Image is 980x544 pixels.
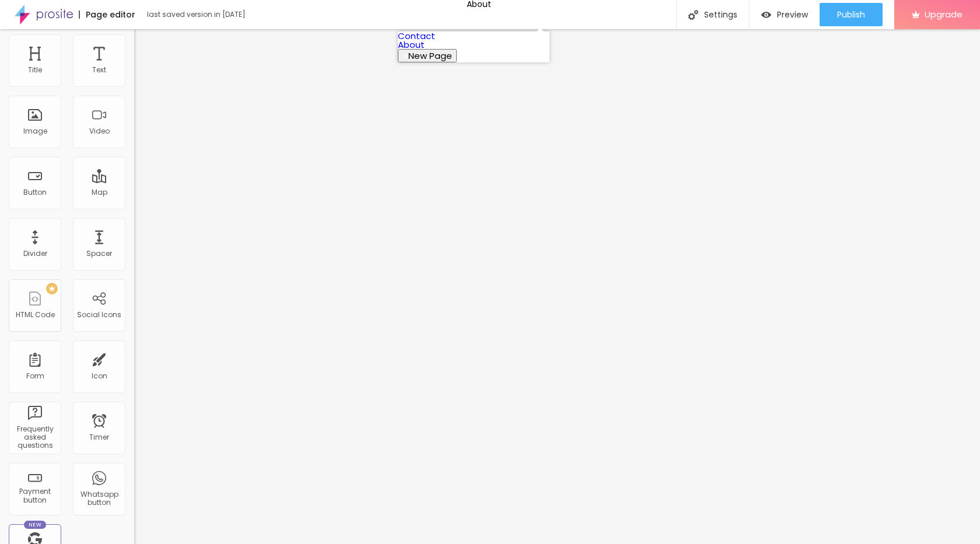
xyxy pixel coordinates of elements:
[92,188,107,196] div: Map
[16,311,55,319] div: HTML Code
[92,66,106,74] div: Text
[147,11,281,18] div: last saved version in [DATE]
[837,10,865,19] span: Publish
[12,425,58,450] div: Frequently asked questions
[89,127,110,135] div: Video
[23,250,47,258] div: Divider
[26,372,44,380] div: Form
[89,433,109,441] div: Timer
[28,66,42,74] div: Title
[76,490,122,507] div: Whatsapp button
[86,250,112,258] div: Spacer
[134,29,980,544] iframe: Editor
[23,188,47,196] div: Button
[820,3,883,26] button: Publish
[92,372,107,380] div: Icon
[408,50,452,62] span: New Page
[761,10,771,20] img: view-1.svg
[398,49,457,62] button: New Page
[79,10,135,19] div: Page editor
[12,487,58,504] div: Payment button
[777,10,808,19] span: Preview
[77,311,121,319] div: Social Icons
[398,38,425,51] a: About
[24,521,46,529] div: New
[925,9,963,19] span: Upgrade
[688,10,698,20] img: Icone
[398,30,435,42] a: Contact
[750,3,820,26] button: Preview
[23,127,47,135] div: Image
